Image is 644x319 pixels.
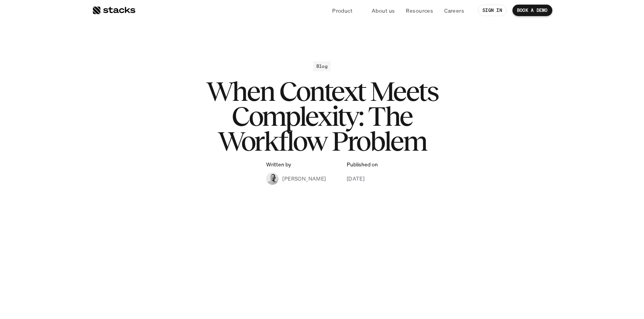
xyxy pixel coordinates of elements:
[401,3,438,17] a: Resources
[367,3,399,17] a: About us
[372,7,395,15] p: About us
[169,79,476,153] h1: When Context Meets Complexity: The Workflow Problem
[282,174,326,183] p: [PERSON_NAME]
[517,8,548,13] p: BOOK A DEMO
[483,8,502,13] p: SIGN IN
[332,7,352,15] p: Product
[406,7,433,15] p: Resources
[478,5,507,16] a: SIGN IN
[316,64,328,69] h2: Blog
[444,7,464,15] p: Careers
[347,174,365,183] p: [DATE]
[440,3,469,17] a: Careers
[512,5,552,16] a: BOOK A DEMO
[347,161,378,168] p: Published on
[266,161,291,168] p: Written by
